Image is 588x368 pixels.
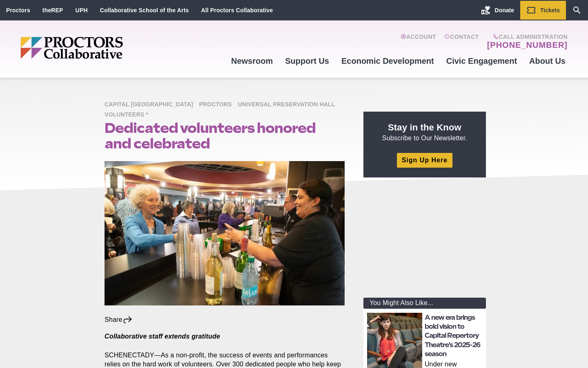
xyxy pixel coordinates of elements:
span: Tickets [540,7,560,13]
h1: Dedicated volunteers honored and celebrated [105,120,345,151]
a: About Us [523,50,572,72]
span: Capital [GEOGRAPHIC_DATA] [105,100,197,110]
a: Volunteers * [105,111,152,118]
span: Universal Preservation Hall [238,100,339,110]
a: Support Us [279,50,335,72]
a: Tickets [520,1,566,20]
span: Call Administration [485,34,568,40]
a: Proctors [199,101,236,108]
img: thumbnail: A new era brings bold vision to Capital Repertory Theatre’s 2025-26 season [367,313,422,368]
a: Account [401,34,436,50]
a: Newsroom [225,50,279,72]
p: Subscribe to Our Newsletter. [373,121,476,143]
a: Search [566,1,588,20]
em: Collaborative staff extends gratitude [105,333,220,340]
a: Capital [GEOGRAPHIC_DATA] [105,101,197,108]
strong: Stay in the Know [388,122,461,132]
a: Civic Engagement [440,50,523,72]
a: Collaborative School of the Arts [100,7,189,13]
a: Sign Up Here [397,153,452,167]
a: Universal Preservation Hall [238,101,339,108]
span: Proctors [199,100,236,110]
a: Economic Development [335,50,440,72]
a: UPH [76,7,88,13]
iframe: Advertisement [363,187,486,289]
a: All Proctors Collaborative [201,7,273,13]
a: A new era brings bold vision to Capital Repertory Theatre’s 2025-26 season [425,314,480,358]
span: Donate [495,7,514,13]
span: Volunteers * [105,110,152,120]
div: You Might Also Like... [363,298,486,309]
a: theREP [42,7,63,13]
a: Proctors [6,7,30,13]
a: Donate [475,1,520,20]
div: Share [105,315,133,324]
img: Proctors logo [20,37,186,59]
a: [PHONE_NUMBER] [487,40,568,50]
a: Contact [444,34,479,50]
